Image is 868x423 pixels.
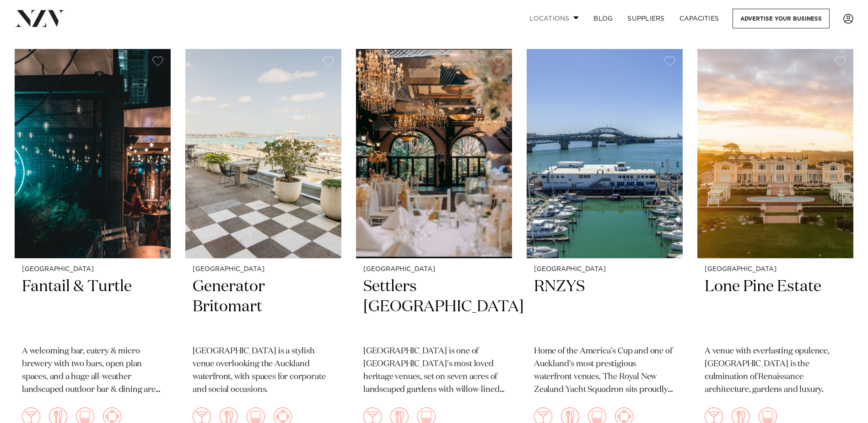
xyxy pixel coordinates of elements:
a: Locations [522,9,586,28]
img: nzv-logo.png [15,10,65,27]
p: A venue with everlasting opulence, [GEOGRAPHIC_DATA] is the culmination of Renaissance architectu... [705,345,846,396]
p: [GEOGRAPHIC_DATA] is a stylish venue overlooking the Auckland waterfront, with spaces for corpora... [193,345,334,396]
small: [GEOGRAPHIC_DATA] [705,266,846,273]
p: [GEOGRAPHIC_DATA] is one of [GEOGRAPHIC_DATA]'s most loved heritage venues, set on seven acres of... [363,345,505,396]
small: [GEOGRAPHIC_DATA] [363,266,505,273]
a: BLOG [586,9,620,28]
a: Advertise your business [733,9,830,28]
p: Home of the America's Cup and one of Auckland's most prestigious waterfront venues, The Royal New... [534,345,675,396]
h2: Lone Pine Estate [705,277,846,338]
small: [GEOGRAPHIC_DATA] [22,266,163,273]
small: [GEOGRAPHIC_DATA] [534,266,675,273]
h2: RNZYS [534,277,675,338]
a: Capacities [672,9,727,28]
h2: Fantail & Turtle [22,277,163,338]
small: [GEOGRAPHIC_DATA] [193,266,334,273]
p: A welcoming bar, eatery & micro brewery with two bars, open plan spaces, and a huge all-weather l... [22,345,163,396]
h2: Settlers [GEOGRAPHIC_DATA] [363,277,505,338]
h2: Generator Britomart [193,277,334,338]
a: SUPPLIERS [620,9,672,28]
